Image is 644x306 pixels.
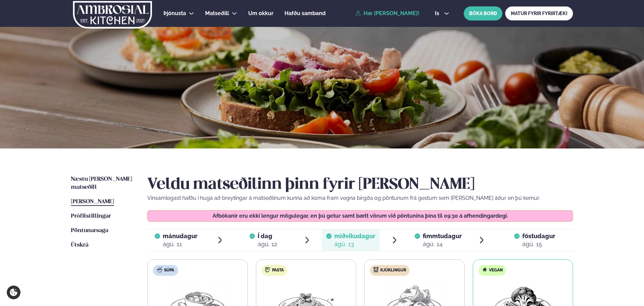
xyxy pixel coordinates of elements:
[154,213,566,219] p: Afbókanir eru ekki lengur mögulegar, en þú getur samt bætt vörum við pöntunina þína til 09:30 á a...
[147,175,573,194] h2: Veldu matseðilinn þinn fyrir [PERSON_NAME]
[435,11,441,16] span: is
[7,286,21,299] a: Cookie settings
[205,9,229,17] a: Matseðill
[164,268,174,273] span: Súpa
[147,194,573,202] p: Vinsamlegast hafðu í huga að breytingar á matseðlinum kunna að koma fram vegna birgða og pöntunum...
[464,6,502,20] button: BÓKA BORÐ
[71,228,108,233] span: Pöntunarsaga
[355,10,419,16] a: Hæ [PERSON_NAME]!
[248,10,273,16] span: Um okkur
[505,6,573,20] a: MATUR FYRIR FYRIRTÆKI
[71,212,111,220] a: Prófílstillingar
[522,240,555,248] div: ágú. 15
[71,176,132,190] span: Næstu [PERSON_NAME] matseðill
[423,232,462,239] span: fimmtudagur
[71,213,111,219] span: Prófílstillingar
[163,232,197,239] span: mánudagur
[163,9,186,17] a: Þjónusta
[157,267,162,272] img: soup.svg
[429,11,455,16] button: is
[423,240,462,248] div: ágú. 14
[71,198,114,206] a: [PERSON_NAME]
[489,268,503,273] span: Vegan
[163,240,197,248] div: ágú. 11
[265,267,270,272] img: pasta.svg
[71,241,88,249] a: Útskrá
[72,1,153,29] img: logo
[482,267,487,272] img: Vegan.svg
[71,175,134,191] a: Næstu [PERSON_NAME] matseðill
[258,232,277,240] span: Í dag
[285,10,326,16] span: Hafðu samband
[373,267,379,272] img: chicken.svg
[285,9,326,17] a: Hafðu samband
[71,199,114,205] span: [PERSON_NAME]
[205,10,229,16] span: Matseðill
[163,10,186,16] span: Þjónusta
[258,240,277,248] div: ágú. 12
[248,9,273,17] a: Um okkur
[334,240,375,248] div: ágú. 13
[71,242,88,248] span: Útskrá
[272,268,284,273] span: Pasta
[71,227,108,235] a: Pöntunarsaga
[334,232,375,239] span: miðvikudagur
[380,268,406,273] span: Kjúklingur
[522,232,555,239] span: föstudagur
